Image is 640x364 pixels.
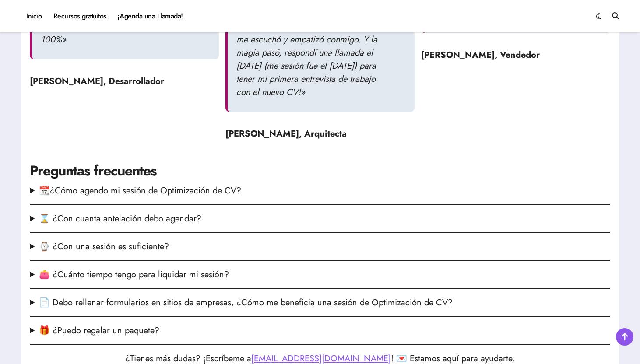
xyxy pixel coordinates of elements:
[30,240,610,253] summary: ⌚ ¿Con una sesión es suficiente?
[30,324,610,337] summary: 🎁 ¿Puedo regalar un paquete?
[21,4,48,28] a: Inicio
[30,268,610,281] summary: 👛 ¿Cuánto tiempo tengo para liquidar mi sesión?
[30,212,610,225] summary: ⌛ ¿Con cuanta antelación debo agendar?
[30,296,610,309] summary: 📄 Debo rellenar formularios en sitios de empresas, ¿Cómo me beneficia una sesión de Optimización ...
[30,75,164,87] strong: [PERSON_NAME], Desarrollador
[225,127,347,140] strong: [PERSON_NAME], Arquitecta
[30,184,610,197] summary: 📆¿Cómo agendo mi sesión de Optimización de CV?
[30,161,610,181] h2: Preguntas frecuentes
[48,4,112,28] a: Recursos gratuitos
[421,49,540,61] strong: [PERSON_NAME], Vendedor
[112,4,189,28] a: ¡Agenda una Llamada!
